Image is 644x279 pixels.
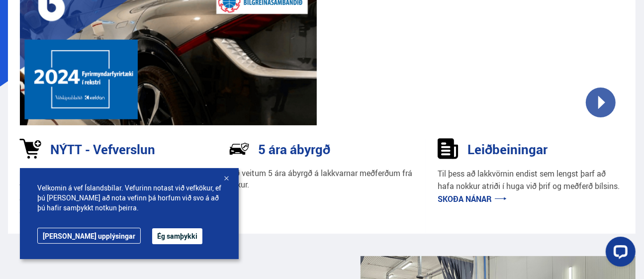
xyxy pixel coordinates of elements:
[438,138,459,159] img: sDldwouBCQTERH5k.svg
[438,168,624,193] p: Til þess að lakkvörnin endist sem lengst þarf að hafa nokkur atriði í huga við þrif og meðferð bí...
[598,233,640,275] iframe: LiveChat chat widget
[438,193,507,204] a: Skoða nánar
[152,228,202,244] button: Ég samþykki
[19,168,206,206] p: Nú er hægt að fá allt sem þú þarft til að þrífa og viðhalda bílnum þínum sent [PERSON_NAME] að dy...
[50,142,155,157] h3: NÝTT - Vefverslun
[229,138,250,159] img: NP-R9RrMhXQFCiaa.svg
[19,206,111,217] a: Skoða vefverslun
[37,228,141,244] a: [PERSON_NAME] upplýsingar
[19,138,41,159] img: 1kVRZhkadjUD8HsE.svg
[259,142,331,157] h3: 5 ára ábyrgð
[229,168,415,190] p: Við veitum 5 ára ábyrgð á lakkvarnar meðferðum frá okkur.
[37,183,221,213] span: Velkomin á vef Íslandsbílar. Vefurinn notast við vefkökur, ef þú [PERSON_NAME] að nota vefinn þá ...
[467,142,548,157] h3: Leiðbeiningar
